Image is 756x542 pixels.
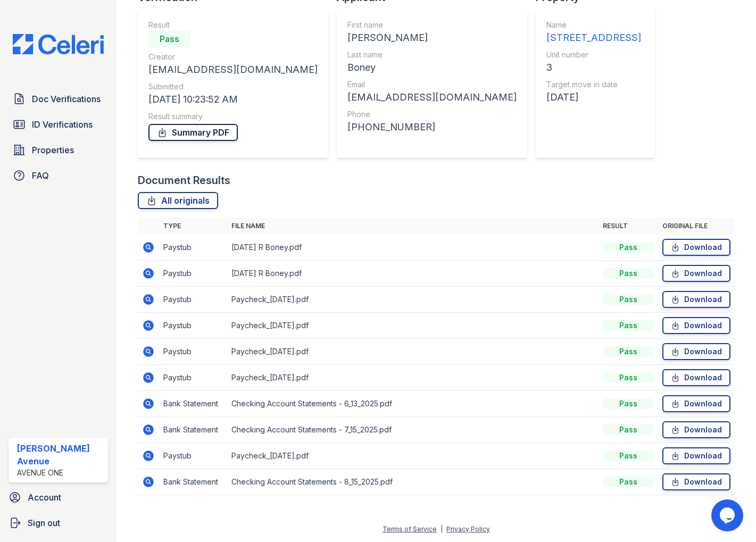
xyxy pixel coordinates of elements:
[603,477,654,487] div: Pass
[603,320,654,331] div: Pass
[227,365,599,391] td: Paycheck_[DATE].pdf
[441,525,443,533] div: |
[28,516,60,529] span: Sign out
[711,499,745,531] iframe: chat widget
[159,339,227,365] td: Paystub
[4,512,112,533] a: Sign out
[603,294,654,305] div: Pass
[159,287,227,313] td: Paystub
[603,346,654,357] div: Pass
[148,52,318,62] div: Creator
[603,424,654,435] div: Pass
[662,421,730,438] a: Download
[546,60,641,75] div: 3
[599,218,658,235] th: Result
[227,443,599,469] td: Paycheck_[DATE].pdf
[662,473,730,490] a: Download
[347,49,517,60] div: Last name
[138,173,230,188] div: Document Results
[159,469,227,495] td: Bank Statement
[446,525,490,533] a: Privacy Policy
[227,313,599,339] td: Paycheck_[DATE].pdf
[9,165,108,186] a: FAQ
[148,111,318,122] div: Result summary
[148,30,191,47] div: Pass
[227,218,599,235] th: File name
[9,139,108,161] a: Properties
[662,343,730,360] a: Download
[159,235,227,261] td: Paystub
[227,235,599,261] td: [DATE] R Boney.pdf
[662,291,730,308] a: Download
[159,261,227,287] td: Paystub
[159,313,227,339] td: Paystub
[546,30,641,45] div: [STREET_ADDRESS]
[32,93,101,105] span: Doc Verifications
[662,317,730,334] a: Download
[148,62,318,77] div: [EMAIL_ADDRESS][DOMAIN_NAME]
[32,144,74,156] span: Properties
[662,447,730,464] a: Download
[159,443,227,469] td: Paystub
[347,79,517,90] div: Email
[662,265,730,282] a: Download
[662,395,730,412] a: Download
[227,469,599,495] td: Checking Account Statements - 8_15_2025.pdf
[159,417,227,443] td: Bank Statement
[603,268,654,279] div: Pass
[4,487,112,508] a: Account
[347,20,517,30] div: First name
[159,365,227,391] td: Paystub
[227,391,599,417] td: Checking Account Statements - 6_13_2025.pdf
[227,339,599,365] td: Paycheck_[DATE].pdf
[546,79,641,90] div: Target move in date
[347,109,517,120] div: Phone
[148,20,318,30] div: Result
[662,369,730,386] a: Download
[227,287,599,313] td: Paycheck_[DATE].pdf
[28,491,61,504] span: Account
[148,92,318,107] div: [DATE] 10:23:52 AM
[9,114,108,135] a: ID Verifications
[32,118,93,131] span: ID Verifications
[17,442,104,468] div: [PERSON_NAME] Avenue
[662,239,730,256] a: Download
[603,372,654,383] div: Pass
[347,90,517,105] div: [EMAIL_ADDRESS][DOMAIN_NAME]
[347,120,517,135] div: [PHONE_NUMBER]
[546,90,641,105] div: [DATE]
[159,218,227,235] th: Type
[4,34,112,54] img: CE_Logo_Blue-a8612792a0a2168367f1c8372b55b34899dd931a85d93a1a3d3e32e68fde9ad4.png
[148,124,238,141] a: Summary PDF
[347,30,517,45] div: [PERSON_NAME]
[347,60,517,75] div: Boney
[603,451,654,461] div: Pass
[227,261,599,287] td: [DATE] R Boney.pdf
[383,525,437,533] a: Terms of Service
[603,398,654,409] div: Pass
[546,49,641,60] div: Unit number
[546,20,641,30] div: Name
[148,81,318,92] div: Submitted
[658,218,735,235] th: Original file
[9,88,108,110] a: Doc Verifications
[17,468,104,478] div: Avenue One
[159,391,227,417] td: Bank Statement
[546,20,641,45] a: Name [STREET_ADDRESS]
[227,417,599,443] td: Checking Account Statements - 7_15_2025.pdf
[32,169,49,182] span: FAQ
[603,242,654,253] div: Pass
[138,192,218,209] a: All originals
